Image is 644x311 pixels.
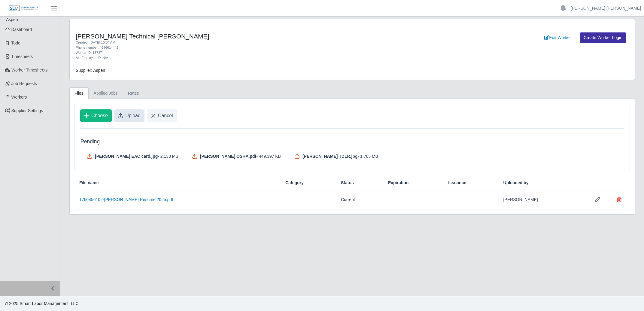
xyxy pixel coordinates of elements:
a: 1760456102-[PERSON_NAME] Resume 2025.pdf [79,197,173,202]
span: [PERSON_NAME] TDLR.jpg [302,153,358,159]
span: Todo [11,41,20,45]
span: Job Requests [11,81,37,86]
span: Dashboard [11,27,32,32]
span: Cancel [158,112,173,119]
h4: [PERSON_NAME] Technical [PERSON_NAME] [76,32,394,40]
td: Current [336,190,383,209]
span: - 1.765 MB [357,153,378,159]
a: Applied Jobs [89,87,123,99]
span: Expiration [388,180,409,186]
td: — [281,190,336,209]
div: Worker ID: 18737 [76,50,394,55]
a: Create Worker Login [580,32,626,43]
td: [PERSON_NAME] [499,190,587,209]
span: © 2025 Smart Labor Management, LLC [5,301,78,306]
img: SLM Logo [8,5,38,12]
button: Row Edit [591,194,603,206]
h5: Pending [80,139,624,145]
span: [PERSON_NAME] EAC card.jpg [95,153,158,159]
span: Aspen [6,17,18,22]
td: — [383,190,443,209]
div: Phone number: 4696614442 [76,45,394,50]
span: File name [79,180,99,186]
a: [PERSON_NAME] [PERSON_NAME] [571,5,641,11]
span: Uploaded by [503,180,529,186]
span: Supplier Settings [11,108,43,113]
span: [PERSON_NAME] OSHA.pdf [200,153,256,159]
span: Status [341,180,354,186]
button: Delete file [613,194,625,206]
span: Issuance [448,180,466,186]
span: Category [285,180,304,186]
span: Choose [91,112,108,119]
span: Timesheets [11,54,33,59]
div: Alt. Employee ID: N/A [76,55,394,60]
a: Edit Worker [540,32,575,43]
span: Upload [125,112,141,119]
button: Cancel [147,109,177,122]
span: - 2.133 MB [158,153,178,159]
button: Choose [80,109,112,122]
span: - 449.397 KB [256,153,281,159]
button: Upload [114,109,144,122]
a: Files [69,87,89,99]
span: Worker Timesheets [11,68,47,72]
td: — [443,190,498,209]
span: Workers [11,95,27,99]
div: Created: [DATE] 10:34 AM [76,40,394,45]
a: Rates [123,87,144,99]
span: Supplier: Aspen [76,68,105,73]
